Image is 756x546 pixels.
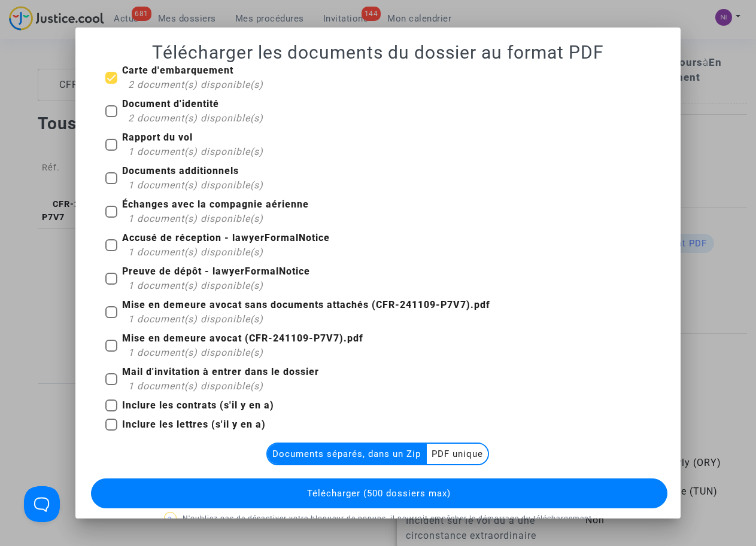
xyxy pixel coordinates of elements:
b: Carte d'embarquement [122,65,233,76]
span: 1 document(s) disponible(s) [128,380,263,392]
span: 2 document(s) disponible(s) [128,79,263,90]
b: Rapport du vol [122,132,193,143]
button: Télécharger (500 dossiers max) [91,478,667,508]
span: ? [168,516,172,522]
b: Documents additionnels [122,165,239,176]
multi-toggle-item: Documents séparés, dans un Zip [268,444,427,464]
b: Mise en demeure avocat sans documents attachés (CFR-241109-P7V7).pdf [122,299,490,310]
h1: Télécharger les documents du dossier au format PDF [90,42,666,63]
b: Preuve de dépôt - lawyerFormalNotice [122,266,310,277]
b: Échanges avec la compagnie aérienne [122,199,309,210]
b: Mail d'invitation à entrer dans le dossier [122,366,319,377]
b: Mise en demeure avocat (CFR-241109-P7V7).pdf [122,333,363,344]
span: Télécharger (500 dossiers max) [307,488,451,499]
span: 1 document(s) disponible(s) [128,179,263,191]
span: 1 document(s) disponible(s) [128,347,263,358]
span: 2 document(s) disponible(s) [128,112,263,124]
span: 1 document(s) disponible(s) [128,146,263,157]
span: 1 document(s) disponible(s) [128,246,263,258]
span: 1 document(s) disponible(s) [128,213,263,224]
b: Document d'identité [122,98,219,109]
p: N'oubliez pas de désactiver votre bloqueur de popups, il pourrait empêcher le démarrage du téléch... [90,511,666,526]
b: Inclure les contrats (s'il y en a) [122,399,274,411]
span: 1 document(s) disponible(s) [128,280,263,291]
multi-toggle-item: PDF unique [427,444,488,464]
b: Inclure les lettres (s'il y en a) [122,419,266,430]
span: 1 document(s) disponible(s) [128,313,263,325]
b: Accusé de réception - lawyerFormalNotice [122,232,330,243]
iframe: Help Scout Beacon - Open [24,486,60,522]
